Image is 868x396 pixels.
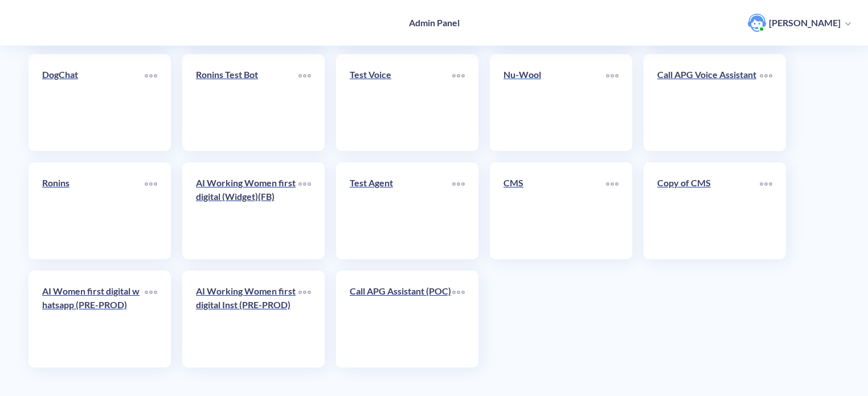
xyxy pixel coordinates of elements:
p: Test Voice [350,68,452,81]
p: Ronins Test Bot [196,68,298,81]
a: Ronins [42,176,145,246]
p: AI Working Women first digital Inst (PRE-PROD) [196,284,298,312]
p: CMS [503,176,606,190]
a: AI Working Women first digital Inst (PRE-PROD) [196,284,298,354]
p: Copy of CMS [657,176,760,190]
p: Call APG Voice Assistant [657,68,760,81]
a: Nu-Wool [503,68,606,137]
a: DogChat [42,68,145,137]
p: DogChat [42,68,145,81]
p: Ronins [42,176,145,190]
a: Call APG Voice Assistant [657,68,760,137]
a: Test Voice [350,68,452,137]
p: AI Women first digital whatsapp (PRE-PROD) [42,284,145,312]
a: CMS [503,176,606,246]
a: Ronins Test Bot [196,68,298,137]
a: AI Working Women first digital (Widget)(FB) [196,176,298,246]
img: user photo [748,14,766,32]
h4: Admin Panel [409,17,460,28]
a: Copy of CMS [657,176,760,246]
p: Test Agent [350,176,452,190]
p: AI Working Women first digital (Widget)(FB) [196,176,298,203]
p: Call APG Assistant (POC) [350,284,452,298]
a: AI Women first digital whatsapp (PRE-PROD) [42,284,145,354]
button: user photo[PERSON_NAME] [742,13,857,33]
p: Nu-Wool [503,68,606,81]
p: [PERSON_NAME] [769,17,841,29]
a: Call APG Assistant (POC) [350,284,452,354]
a: Test Agent [350,176,452,246]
